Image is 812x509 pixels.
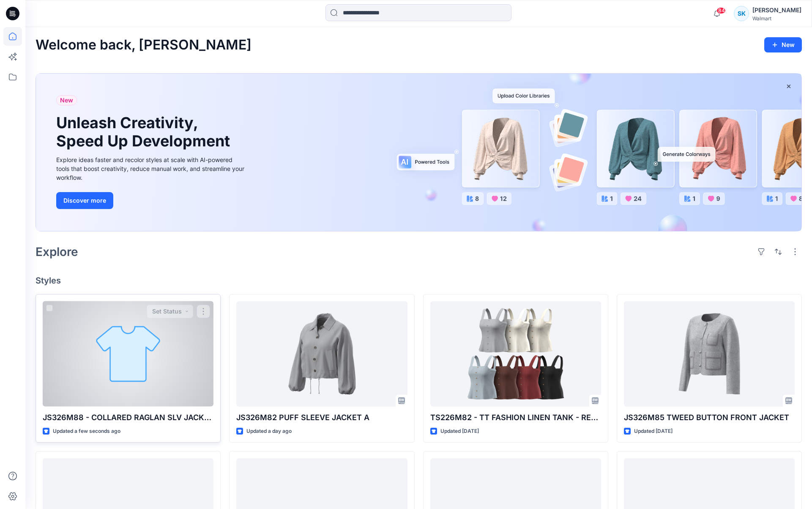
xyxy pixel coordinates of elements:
span: New [60,95,73,105]
h4: Styles [36,275,802,286]
a: TS226M82 - TT FASHION LINEN TANK - REDESIGN - NO ELASTIC [430,301,601,407]
span: 84 [716,7,726,14]
p: TS226M82 - TT FASHION LINEN TANK - REDESIGN - NO ELASTIC [430,412,601,424]
a: Discover more [56,192,246,209]
h2: Explore [36,245,78,259]
p: Updated a few seconds ago [53,427,120,436]
div: SK [734,6,749,21]
div: Explore ideas faster and recolor styles at scale with AI-powered tools that boost creativity, red... [56,155,246,182]
button: New [764,37,802,52]
h1: Unleash Creativity, Speed Up Development [56,114,234,150]
p: JS326M88 - COLLARED RAGLAN SLV JACKET V3 [43,412,213,424]
p: JS326M85 TWEED BUTTON FRONT JACKET [624,412,795,424]
div: [PERSON_NAME] [752,5,801,15]
h2: Welcome back, [PERSON_NAME] [36,37,252,53]
a: JS326M82 PUFF SLEEVE JACKET A [236,301,407,407]
p: JS326M82 PUFF SLEEVE JACKET A [236,412,407,424]
p: Updated [DATE] [634,427,673,436]
a: JS326M88 - COLLARED RAGLAN SLV JACKET V3 [43,301,213,407]
button: Discover more [56,192,113,209]
div: Walmart [752,15,801,22]
p: Updated a day ago [246,427,292,436]
p: Updated [DATE] [440,427,479,436]
a: JS326M85 TWEED BUTTON FRONT JACKET [624,301,795,407]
